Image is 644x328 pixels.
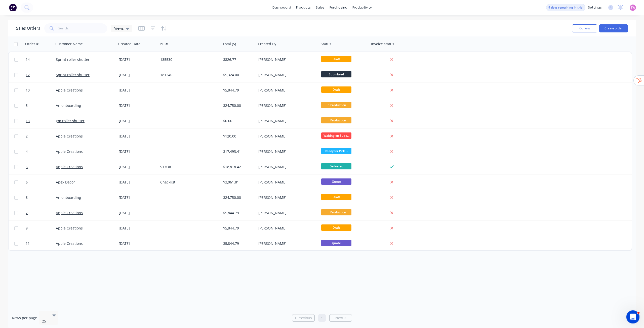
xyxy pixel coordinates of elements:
[118,41,140,46] div: Created Date
[119,195,156,200] div: [DATE]
[258,88,314,93] div: [PERSON_NAME]
[258,72,314,77] div: [PERSON_NAME]
[321,224,351,231] span: Draft
[335,315,343,320] span: Next
[26,134,28,139] span: 2
[26,190,56,205] a: 8
[321,132,351,139] span: Waiting on Supp...
[572,24,597,32] button: Options
[258,118,314,123] div: [PERSON_NAME]
[294,4,313,11] div: products
[26,72,30,77] span: 12
[26,129,56,144] a: 2
[223,88,253,93] div: $5,844.79
[321,194,351,200] span: Draft
[223,41,236,46] div: Total ($)
[119,118,156,123] div: [DATE]
[56,164,83,169] a: Apple Creations
[270,4,294,11] a: dashboard
[56,195,81,200] a: An onboarding
[223,241,253,246] div: $5,844.79
[26,57,30,62] span: 14
[585,4,604,11] div: settings
[546,4,585,11] button: 9 days remaining in trial
[350,4,374,11] div: productivity
[631,5,635,10] span: SW
[56,103,81,108] a: An onboarding
[56,226,83,230] a: Apple Creations
[119,180,156,185] div: [DATE]
[160,72,216,77] div: 181240
[26,236,56,251] a: 11
[321,102,351,108] span: In Production
[223,226,253,231] div: $5,844.79
[26,149,28,154] span: 4
[223,180,253,185] div: $3,061.81
[26,83,56,98] a: 10
[321,86,351,93] span: Draft
[26,241,30,246] span: 11
[599,24,628,32] button: Create order
[26,159,56,174] a: 5
[12,315,37,320] span: Rows per page
[321,178,351,185] span: Quote
[258,41,276,46] div: Created By
[258,103,314,108] div: [PERSON_NAME]
[160,164,216,169] div: 917OIU
[258,195,314,200] div: [PERSON_NAME]
[119,134,156,139] div: [DATE]
[258,180,314,185] div: [PERSON_NAME]
[119,72,156,77] div: [DATE]
[26,205,56,220] a: 7
[16,26,40,31] h1: Sales Orders
[160,41,168,46] div: PO #
[223,103,253,108] div: $24,750.00
[56,210,83,215] a: Apple Creations
[258,57,314,62] div: [PERSON_NAME]
[258,241,314,246] div: [PERSON_NAME]
[26,175,56,190] a: 6
[160,57,216,62] div: 185530
[223,149,253,154] div: $17,493.41
[26,144,56,159] a: 4
[56,134,83,138] a: Apple Creations
[258,149,314,154] div: [PERSON_NAME]
[321,71,351,77] span: Submitted
[327,4,350,11] div: purchasing
[626,310,640,324] iframe: Intercom live chat
[119,149,156,154] div: [DATE]
[26,103,28,108] span: 3
[114,26,124,31] span: Views
[119,241,156,246] div: [DATE]
[55,41,83,46] div: Customer Name
[223,134,253,139] div: $120.00
[26,164,28,169] span: 5
[371,41,394,46] div: Invoice status
[321,41,331,46] div: Status
[26,221,56,236] a: 9
[223,72,253,77] div: $5,324.00
[321,148,351,154] span: Ready for Pick ...
[56,241,83,246] a: Apple Creations
[26,210,28,215] span: 7
[119,210,156,215] div: [DATE]
[26,195,28,200] span: 8
[321,117,351,123] span: In Production
[223,118,253,123] div: $0.00
[26,52,56,67] a: 14
[258,164,314,169] div: [PERSON_NAME]
[290,314,354,322] ul: Pagination
[26,226,28,231] span: 9
[42,319,48,324] div: 25
[26,98,56,113] a: 3
[56,88,83,92] a: Apple Creations
[119,103,156,108] div: [DATE]
[56,149,83,154] a: Apple Creations
[318,314,326,322] a: Page 1 is your current page
[119,164,156,169] div: [DATE]
[25,41,38,46] div: Order #
[26,118,30,123] span: 13
[321,163,351,169] span: Delivered
[321,56,351,62] span: Draft
[292,315,314,320] a: Previous page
